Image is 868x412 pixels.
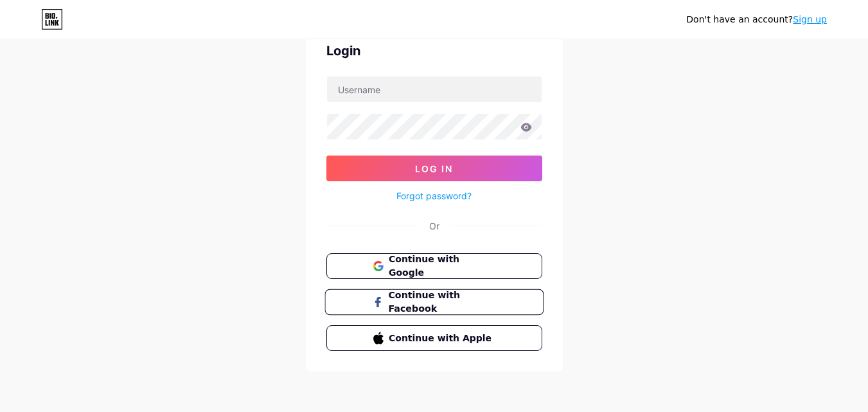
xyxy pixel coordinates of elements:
a: Forgot password? [396,189,472,202]
button: Log In [326,156,542,181]
a: Continue with Facebook [326,289,542,315]
a: Sign up [793,14,827,24]
div: Login [326,41,542,60]
div: Or [429,219,439,233]
button: Continue with Apple [326,325,542,351]
span: Log In [415,163,453,174]
button: Continue with Google [326,253,542,279]
span: Continue with Facebook [388,289,495,316]
span: Continue with Apple [389,332,495,345]
span: Continue with Google [389,253,495,280]
button: Continue with Facebook [324,289,544,316]
input: Username [327,76,542,102]
div: Don't have an account? [686,13,827,26]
